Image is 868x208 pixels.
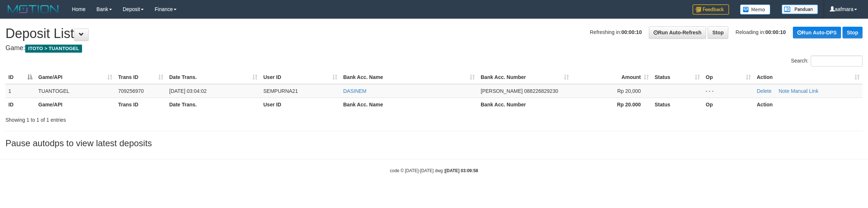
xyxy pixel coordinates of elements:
[5,84,35,98] td: 1
[5,26,863,41] h1: Deposit List
[35,84,115,98] td: TUANTOGEL
[445,168,478,173] strong: [DATE] 03:09:58
[652,71,703,84] th: Status: activate to sort column ascending
[35,71,115,84] th: Game/API: activate to sort column ascending
[478,71,572,84] th: Bank Acc. Number: activate to sort column ascending
[166,71,260,84] th: Date Trans.: activate to sort column ascending
[572,71,652,84] th: Amount: activate to sort column ascending
[708,26,728,39] a: Stop
[166,98,260,111] th: Date Trans.
[754,71,863,84] th: Action: activate to sort column ascending
[5,98,35,111] th: ID
[35,98,115,111] th: Game/API
[703,98,754,111] th: Op
[791,88,818,94] a: Manual Link
[736,29,786,35] span: Reloading in:
[5,113,356,124] div: Showing 1 to 1 of 1 entries
[115,71,166,84] th: Trans ID: activate to sort column ascending
[842,27,863,38] a: Stop
[260,71,340,84] th: User ID: activate to sort column ascending
[779,88,790,94] a: Note
[649,26,706,39] a: Run Auto-Refresh
[793,27,841,38] a: Run Auto-DPS
[621,29,642,35] strong: 00:00:10
[481,88,523,94] span: [PERSON_NAME]
[754,98,863,111] th: Action
[260,98,340,111] th: User ID
[740,4,771,15] img: Button%20Memo.svg
[757,88,771,94] a: Delete
[5,4,61,15] img: MOTION_logo.png
[811,56,863,67] input: Search:
[617,88,641,94] span: Rp 20,000
[169,88,206,94] span: [DATE] 03:04:02
[340,71,478,84] th: Bank Acc. Name: activate to sort column ascending
[263,88,298,94] span: SEMPURNA21
[25,45,82,53] span: ITOTO > TUANTOGEL
[703,84,754,98] td: - - -
[5,139,863,148] h3: Pause autodps to view latest deposits
[703,71,754,84] th: Op: activate to sort column ascending
[118,88,144,94] span: 709256970
[390,168,478,173] small: code © [DATE]-[DATE] dwg |
[572,98,652,111] th: Rp 20.000
[5,71,35,84] th: ID: activate to sort column descending
[590,29,642,35] span: Refreshing in:
[478,98,572,111] th: Bank Acc. Number
[693,4,729,15] img: Feedback.jpg
[343,88,367,94] a: DASINEM
[5,45,863,52] h4: Game:
[766,29,786,35] strong: 00:00:10
[524,88,558,94] span: Copy 088226829230 to clipboard
[115,98,166,111] th: Trans ID
[782,4,818,14] img: panduan.png
[652,98,703,111] th: Status
[340,98,478,111] th: Bank Acc. Name
[791,56,863,67] label: Search:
